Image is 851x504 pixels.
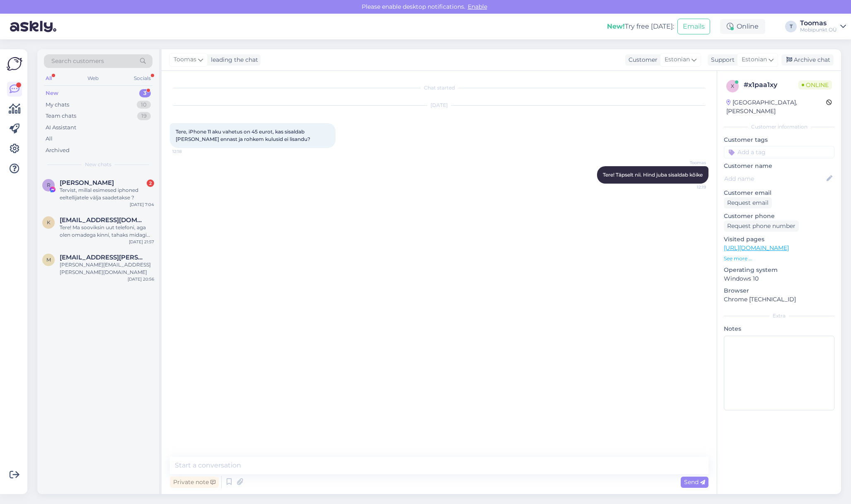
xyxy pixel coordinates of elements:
[724,274,834,283] p: Windows 10
[724,189,834,197] p: Customer email
[129,239,154,245] div: [DATE] 21:57
[724,312,834,320] div: Extra
[46,135,53,143] div: All
[60,224,154,239] div: Tere! Ma sooviksin uut telefoni, aga olen omadega kinni, tahaks midagi mis on kõrgem kui 60hz ekr...
[46,124,76,132] div: AI Assistant
[708,56,735,64] div: Support
[720,19,765,34] div: Online
[675,184,706,190] span: 12:19
[465,3,490,10] span: Enable
[675,160,706,166] span: Toomas
[724,255,834,262] p: See more ...
[60,179,114,187] span: Reiko Reinau
[139,89,151,97] div: 3
[60,187,154,201] div: Tervist, millal esimesed iphoned eeltellijatele välja saadetakse ?
[724,174,825,183] input: Add name
[603,172,703,178] span: Tere! Täpselt nii. Hind juba sisaldab kõike
[724,295,834,304] p: Chrome [TECHNICAL_ID]
[128,276,154,282] div: [DATE] 20:56
[46,101,69,109] div: My chats
[137,112,151,120] div: 19
[724,197,772,208] div: Request email
[742,55,767,64] span: Estonian
[137,101,151,109] div: 10
[665,55,690,64] span: Estonian
[60,261,154,276] div: [PERSON_NAME][EMAIL_ADDRESS][PERSON_NAME][DOMAIN_NAME]
[7,56,22,72] img: Askly Logo
[147,179,154,187] div: 2
[47,182,51,188] span: R
[724,266,834,274] p: Operating system
[44,73,53,84] div: All
[800,20,846,33] a: ToomasMobipunkt OÜ
[46,89,58,97] div: New
[800,20,837,27] div: Toomas
[724,235,834,244] p: Visited pages
[60,254,146,261] span: monika.aedma@gmail.com
[684,478,705,486] span: Send
[744,80,798,90] div: # x1paa1xy
[176,128,310,142] span: Tere, iPhone 11 aku vahetus on 45 eurot, kas sisaldab [PERSON_NAME] ennast ja rohkem kulusid ei l...
[724,244,789,252] a: [URL][DOMAIN_NAME]
[46,257,51,263] span: m
[798,80,832,90] span: Online
[170,477,219,488] div: Private note
[130,201,154,208] div: [DATE] 7:04
[726,98,826,116] div: [GEOGRAPHIC_DATA], [PERSON_NAME]
[60,216,146,224] span: kunozifier@gmail.com
[724,146,834,158] input: Add a tag
[724,220,799,232] div: Request phone number
[46,112,76,120] div: Team chats
[724,136,834,144] p: Customer tags
[607,22,674,31] div: Try free [DATE]:
[170,84,708,92] div: Chat started
[677,19,710,34] button: Emails
[731,83,734,89] span: x
[607,22,625,30] b: New!
[724,325,834,333] p: Notes
[170,102,708,109] div: [DATE]
[800,27,837,33] div: Mobipunkt OÜ
[724,162,834,170] p: Customer name
[724,286,834,295] p: Browser
[47,219,51,225] span: k
[208,56,258,64] div: leading the chat
[724,212,834,220] p: Customer phone
[46,146,70,155] div: Archived
[132,73,152,84] div: Socials
[724,123,834,131] div: Customer information
[781,54,834,65] div: Archive chat
[625,56,658,64] div: Customer
[172,148,203,155] span: 12:18
[174,55,196,64] span: Toomas
[785,21,797,32] div: T
[51,57,104,65] span: Search customers
[85,161,111,168] span: New chats
[86,73,100,84] div: Web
